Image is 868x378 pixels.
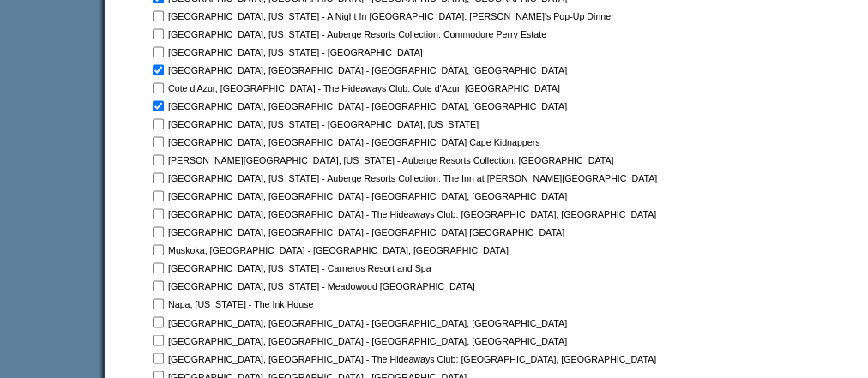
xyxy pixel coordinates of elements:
td: [GEOGRAPHIC_DATA], [GEOGRAPHIC_DATA] - [GEOGRAPHIC_DATA], [GEOGRAPHIC_DATA] [168,188,751,204]
td: [GEOGRAPHIC_DATA], [GEOGRAPHIC_DATA] - [GEOGRAPHIC_DATA] [GEOGRAPHIC_DATA] [168,224,751,240]
td: [GEOGRAPHIC_DATA], [GEOGRAPHIC_DATA] - [GEOGRAPHIC_DATA] Cape Kidnappers [168,134,751,150]
td: [GEOGRAPHIC_DATA], [US_STATE] - [GEOGRAPHIC_DATA] [168,44,751,60]
td: [GEOGRAPHIC_DATA], [US_STATE] - [GEOGRAPHIC_DATA], [US_STATE] [168,116,751,132]
td: Napa, [US_STATE] - The Ink House [168,296,751,312]
td: [GEOGRAPHIC_DATA], [GEOGRAPHIC_DATA] - [GEOGRAPHIC_DATA], [GEOGRAPHIC_DATA] [168,332,751,348]
td: Cote d'Azur, [GEOGRAPHIC_DATA] - The Hideaways Club: Cote d'Azur, [GEOGRAPHIC_DATA] [168,80,751,96]
td: Muskoka, [GEOGRAPHIC_DATA] - [GEOGRAPHIC_DATA], [GEOGRAPHIC_DATA] [168,242,751,258]
td: [GEOGRAPHIC_DATA], [GEOGRAPHIC_DATA] - [GEOGRAPHIC_DATA], [GEOGRAPHIC_DATA] [168,62,751,78]
td: [GEOGRAPHIC_DATA], [US_STATE] - A Night In [GEOGRAPHIC_DATA]: [PERSON_NAME]'s Pop-Up Dinner [168,8,751,24]
td: [GEOGRAPHIC_DATA], [GEOGRAPHIC_DATA] - The Hideaways Club: [GEOGRAPHIC_DATA], [GEOGRAPHIC_DATA] [168,206,751,222]
td: [GEOGRAPHIC_DATA], [GEOGRAPHIC_DATA] - [GEOGRAPHIC_DATA], [GEOGRAPHIC_DATA] [168,98,751,114]
td: [GEOGRAPHIC_DATA], [US_STATE] - Auberge Resorts Collection: The Inn at [PERSON_NAME][GEOGRAPHIC_D... [168,170,751,186]
td: [GEOGRAPHIC_DATA], [GEOGRAPHIC_DATA] - [GEOGRAPHIC_DATA], [GEOGRAPHIC_DATA] [168,314,751,330]
td: [GEOGRAPHIC_DATA], [US_STATE] - Carneros Resort and Spa [168,260,751,276]
td: [GEOGRAPHIC_DATA], [GEOGRAPHIC_DATA] - The Hideaways Club: [GEOGRAPHIC_DATA], [GEOGRAPHIC_DATA] [168,350,751,366]
td: [GEOGRAPHIC_DATA], [US_STATE] - Meadowood [GEOGRAPHIC_DATA] [168,278,751,294]
td: [PERSON_NAME][GEOGRAPHIC_DATA], [US_STATE] - Auberge Resorts Collection: [GEOGRAPHIC_DATA] [168,152,751,168]
td: [GEOGRAPHIC_DATA], [US_STATE] - Auberge Resorts Collection: Commodore Perry Estate [168,26,751,42]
